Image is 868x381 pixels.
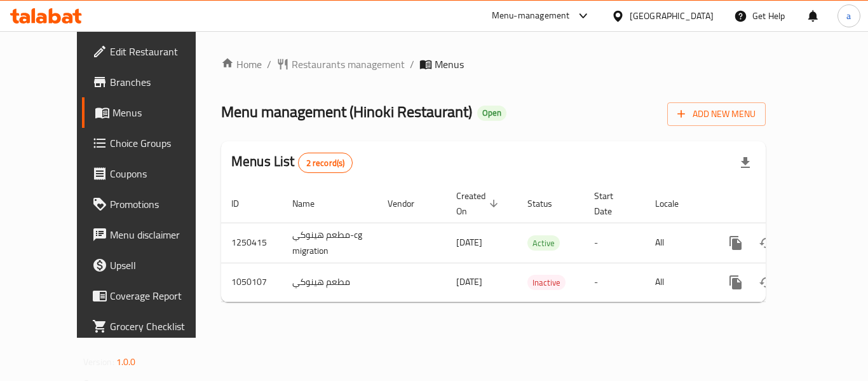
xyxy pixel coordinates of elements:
[221,184,853,302] table: enhanced table
[721,228,751,258] button: more
[299,157,353,169] span: 2 record(s)
[110,135,212,151] span: Choice Groups
[110,197,212,212] span: Promotions
[110,44,212,59] span: Edit Restaurant
[231,152,353,173] h2: Menus List
[82,311,222,342] a: Grocery Checklist
[82,97,222,128] a: Menus
[655,196,695,211] span: Locale
[112,105,212,120] span: Menus
[667,102,766,126] button: Add New Menu
[456,188,502,219] span: Created On
[435,57,464,72] span: Menus
[82,128,222,158] a: Choice Groups
[267,57,271,72] li: /
[82,67,222,97] a: Branches
[751,267,782,298] button: Change Status
[456,234,482,251] span: [DATE]
[116,354,136,370] span: 1.0.0
[82,281,222,311] a: Coverage Report
[221,97,472,126] span: Menu management ( Hinoki Restaurant )
[456,274,482,290] span: [DATE]
[410,57,414,72] li: /
[110,258,212,273] span: Upsell
[282,263,377,301] td: مطعم هينوكي
[110,319,212,334] span: Grocery Checklist
[282,223,377,263] td: مطعم هينوكي-cg migration
[477,106,506,121] div: Open
[82,158,222,189] a: Coupons
[82,189,222,219] a: Promotions
[710,184,853,223] th: Actions
[846,9,851,23] span: a
[82,219,222,250] a: Menu disclaimer
[730,148,761,178] div: Export file
[221,223,282,263] td: 1250415
[292,57,405,72] span: Restaurants management
[594,188,630,219] span: Start Date
[221,57,766,72] nav: breadcrumb
[110,74,212,90] span: Branches
[677,106,756,122] span: Add New Menu
[584,223,645,263] td: -
[292,196,331,211] span: Name
[630,9,714,23] div: [GEOGRAPHIC_DATA]
[721,267,751,298] button: more
[231,196,255,211] span: ID
[527,236,560,251] span: Active
[645,263,710,301] td: All
[276,57,405,72] a: Restaurants management
[110,227,212,242] span: Menu disclaimer
[477,107,506,118] span: Open
[527,196,569,211] span: Status
[751,228,782,258] button: Change Status
[83,354,114,370] span: Version:
[221,57,262,72] a: Home
[492,8,570,24] div: Menu-management
[110,288,212,303] span: Coverage Report
[110,166,212,181] span: Coupons
[645,223,710,263] td: All
[298,153,353,173] div: Total records count
[82,250,222,281] a: Upsell
[82,36,222,67] a: Edit Restaurant
[221,263,282,301] td: 1050107
[388,196,431,211] span: Vendor
[584,263,645,301] td: -
[527,275,566,290] div: Inactive
[527,275,566,290] span: Inactive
